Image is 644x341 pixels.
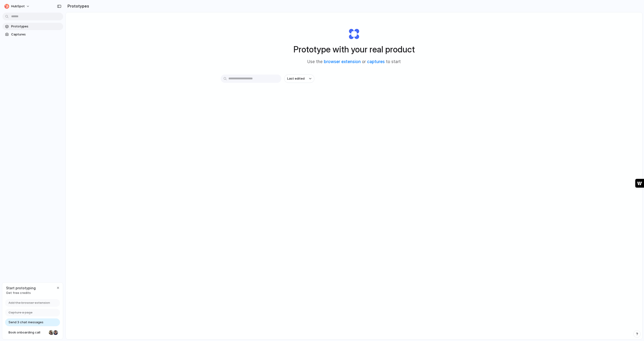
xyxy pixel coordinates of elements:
[307,59,401,65] span: Use the or to start
[6,291,36,295] span: Get free credits
[6,285,36,291] span: Start prototyping
[11,4,25,9] span: HubSpot
[367,59,385,64] a: captures
[11,32,61,37] span: Captures
[324,59,361,64] a: browser extension
[284,75,314,83] button: Last edited
[53,330,59,335] div: Christian Iacullo
[2,31,63,38] a: Captures
[8,320,43,325] span: Send 3 chat messages
[293,43,415,56] h1: Prototype with your real product
[48,330,54,335] div: Nicole Kubica
[8,330,47,335] span: Book onboarding call
[2,23,63,30] a: Prototypes
[11,24,61,29] span: Prototypes
[5,329,60,336] a: Book onboarding call
[287,76,305,81] span: Last edited
[66,3,89,9] h2: Prototypes
[8,300,50,305] span: Add the browser extension
[8,310,33,315] span: Capture a page
[2,2,32,10] button: HubSpot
